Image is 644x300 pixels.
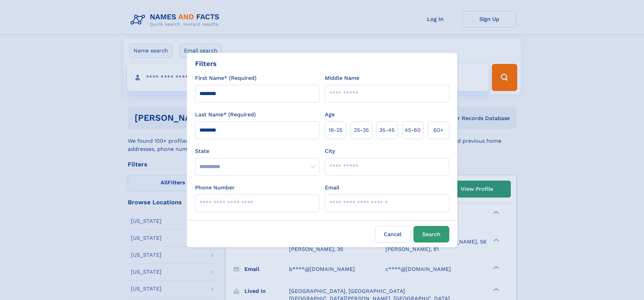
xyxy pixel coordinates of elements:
label: Age [325,111,335,119]
label: State [195,147,319,155]
span: 35‑45 [379,126,395,134]
label: Middle Name [325,74,359,82]
label: Cancel [375,226,411,243]
span: 45‑60 [405,126,421,134]
label: Last Name* (Required) [195,111,256,119]
div: Filters [195,59,217,69]
label: Phone Number [195,184,235,192]
span: 18‑25 [329,126,342,134]
label: Email [325,184,339,192]
span: 60+ [433,126,444,134]
button: Search [413,226,449,243]
label: City [325,147,335,155]
label: First Name* (Required) [195,74,257,82]
span: 25‑35 [354,126,369,134]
